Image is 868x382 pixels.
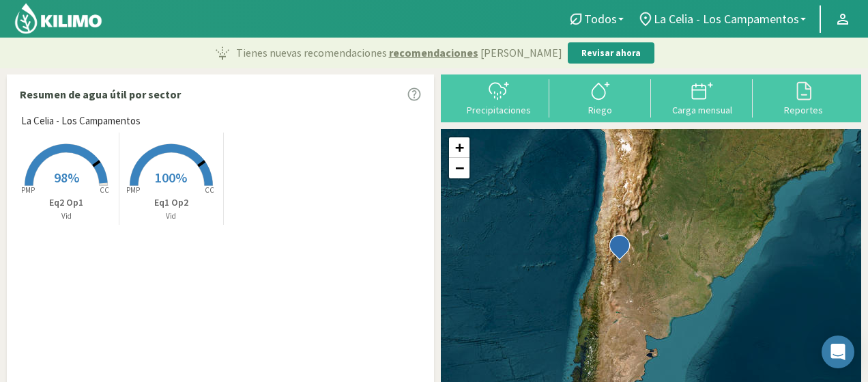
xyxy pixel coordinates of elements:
button: Reportes [753,79,854,115]
p: Tienes nuevas recomendaciones [236,44,562,61]
button: Precipitaciones [448,79,549,115]
button: Carga mensual [651,79,753,115]
div: Riego [553,105,647,115]
span: recomendaciones [389,44,478,61]
div: Precipitaciones [452,105,545,115]
p: Vid [119,210,224,222]
tspan: PMP [21,185,35,195]
span: Todos [584,12,617,26]
p: Revisar ahora [581,46,641,60]
span: 100% [155,169,187,186]
p: Eq1 Op2 [119,195,224,210]
img: Kilimo [14,2,103,35]
button: Riego [549,79,651,115]
div: Reportes [757,105,850,115]
a: Zoom in [449,137,469,158]
div: Carga mensual [655,105,749,115]
tspan: PMP [126,185,140,195]
p: Eq2 Op1 [14,195,119,210]
button: Revisar ahora [568,42,654,64]
span: [PERSON_NAME] [480,44,562,61]
span: La Celia - Los Campamentos [654,12,799,26]
tspan: CC [100,185,110,195]
p: Resumen de agua útil por sector [20,86,181,103]
span: La Celia - Los Campamentos [21,113,141,129]
p: Vid [14,210,119,222]
tspan: CC [205,185,214,195]
div: Open Intercom Messenger [822,336,854,368]
a: Zoom out [449,158,469,178]
span: 98% [54,169,79,186]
